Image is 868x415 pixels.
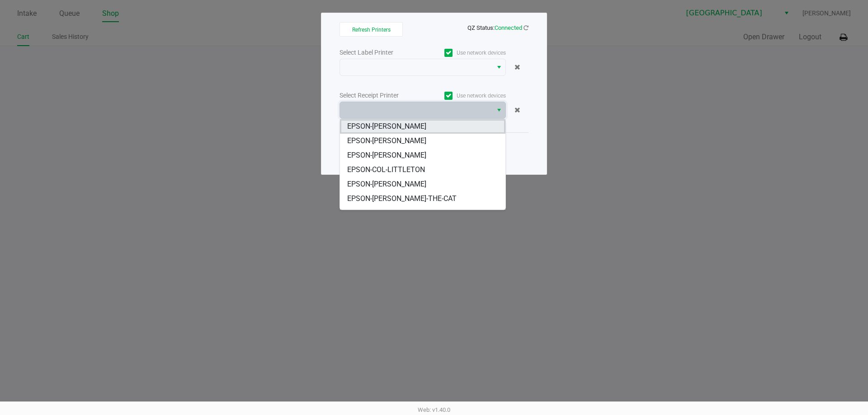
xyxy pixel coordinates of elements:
span: EPSON-[PERSON_NAME] [347,135,426,146]
span: EPSON-[PERSON_NAME] [347,150,426,161]
span: EPSON-CROSS-CANADIAN [347,208,432,219]
label: Use network devices [423,92,506,100]
span: EPSON-COL-LITTLETON [347,164,425,175]
span: EPSON-[PERSON_NAME]-THE-CAT [347,193,457,204]
button: Refresh Printers [340,22,403,37]
div: Select Label Printer [340,48,423,57]
label: Use network devices [423,49,506,57]
span: Web: v1.40.0 [418,406,450,413]
span: EPSON-[PERSON_NAME] [347,121,426,132]
span: Refresh Printers [352,27,391,33]
span: EPSON-[PERSON_NAME] [347,179,426,190]
span: Connected [495,24,522,31]
button: Select [492,102,505,118]
span: QZ Status: [467,24,528,31]
div: Select Receipt Printer [340,91,423,100]
button: Select [492,59,505,75]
